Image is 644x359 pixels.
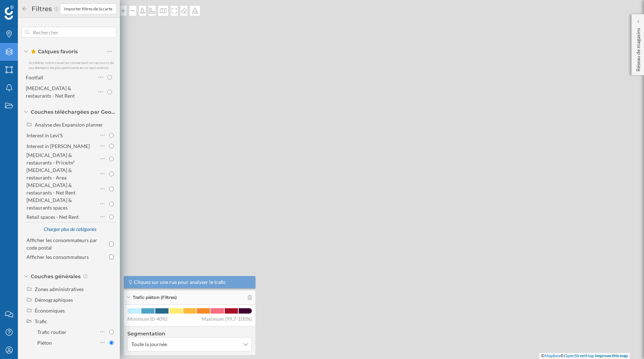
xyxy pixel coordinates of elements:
div: Interest in Levi'S [26,132,63,138]
input: Interest in [PERSON_NAME] [109,144,114,148]
div: Interest in [PERSON_NAME] [26,143,90,149]
span: Assistance [14,5,49,11]
span: Couches téléchargées par Geoblink [31,108,116,115]
span: Maximum (99,7-100%) [201,315,252,323]
input: Trafic routier [109,330,114,334]
div: Afficher les consommateurs [26,254,89,260]
input: [MEDICAL_DATA] & restaurants - Price/m² [109,157,114,161]
input: [MEDICAL_DATA] & restaurants - Net Rent [109,187,114,191]
div: Afficher les consommateurs par code postal [26,237,97,251]
div: [MEDICAL_DATA] & restaurants - Area [26,167,72,181]
img: Logo Geoblink [5,5,14,20]
a: Improve this map [595,353,628,358]
a: OpenStreetMap [564,353,594,358]
input: Interest in Levi'S [109,133,114,138]
a: Mapbox [545,353,560,358]
div: Trafic routier [37,329,67,335]
span: Calques favoris [31,48,78,55]
div: Trafic [35,318,47,324]
input: Retail spaces - Net Rent [109,215,114,219]
div: Zones administratives [35,286,84,292]
h4: Segmentation [127,330,252,337]
div: Piéton [37,340,52,346]
div: [MEDICAL_DATA] & restaurants - Net Rent [26,85,75,99]
div: [MEDICAL_DATA] & restaurants - Price/m² [26,152,75,166]
span: Cliquez sur une rue pour analyser le trafic [134,279,226,286]
span: Accélérez votre travail en conservant un raccourci de vos éléments les plus pertinents en un seul... [29,60,114,70]
span: Minimum (0-40%) [127,315,167,323]
input: Afficher les consommateurs [109,255,114,259]
div: [MEDICAL_DATA] & restaurants spaces [26,197,72,211]
div: Footfall [26,74,43,80]
input: [MEDICAL_DATA] & restaurants spaces [109,202,114,206]
div: Analyse des Expansion planner [35,122,103,128]
div: Économiques [35,308,65,314]
div: [MEDICAL_DATA] & restaurants - Net Rent [26,182,75,196]
span: Trafic piéton (Filtres) [133,294,177,301]
h2: Filtres [28,3,54,15]
div: © © [539,353,630,359]
span: Toute la journée [131,341,167,348]
div: Retail spaces - Net Rent [26,214,79,220]
input: [MEDICAL_DATA] & restaurants - Area [109,172,114,176]
p: Réseau de magasins [635,25,642,72]
input: Afficher les consommateurs par code postal [109,242,114,246]
span: Couches générales [31,273,80,280]
div: Charger plus de catégories [39,223,100,236]
span: Importer filtres de la carte [64,6,112,12]
div: Démographiques [35,297,73,303]
input: Piéton [109,340,114,345]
